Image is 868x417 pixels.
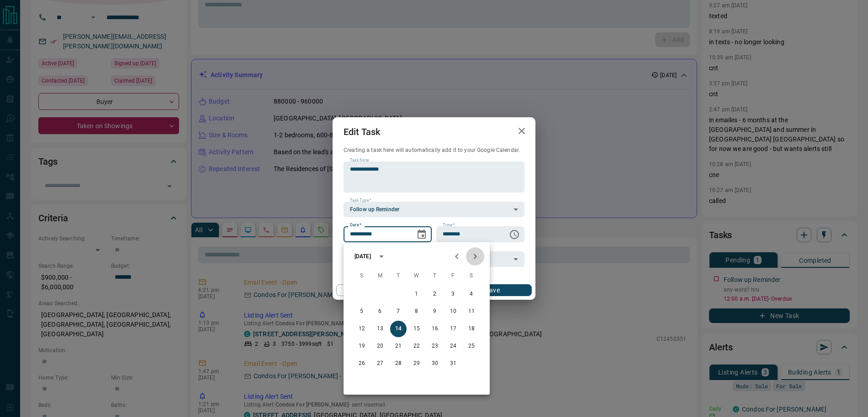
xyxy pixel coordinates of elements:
label: Time [443,222,455,228]
button: 1 [408,286,425,302]
button: 19 [354,338,370,354]
button: Cancel [336,284,414,296]
button: 3 [445,286,461,302]
button: Choose time, selected time is 12:00 AM [505,225,524,244]
label: Date [350,222,361,228]
span: Thursday [427,267,443,285]
button: Previous month [448,247,466,266]
button: 13 [372,321,388,337]
span: Monday [372,267,388,285]
span: Tuesday [390,267,407,285]
button: 16 [427,321,443,337]
button: 24 [445,338,461,354]
span: Sunday [354,267,370,285]
span: Friday [445,267,461,285]
button: 11 [463,303,480,320]
button: 10 [445,303,461,320]
button: 30 [427,355,443,372]
button: 9 [427,303,443,320]
button: 28 [390,355,407,372]
label: Task Type [350,198,371,203]
button: 2 [427,286,443,302]
button: 6 [372,303,388,320]
button: 22 [408,338,425,354]
button: 26 [354,355,370,372]
button: 29 [408,355,425,372]
button: 8 [408,303,425,320]
button: 7 [390,303,407,320]
button: 27 [372,355,388,372]
button: calendar view is open, switch to year view [374,249,389,264]
button: Next month [466,247,484,266]
button: 12 [354,321,370,337]
h2: Edit Task [333,117,391,146]
button: 21 [390,338,407,354]
button: 20 [372,338,388,354]
span: Wednesday [408,267,425,285]
button: 4 [463,286,480,302]
button: Choose date, selected date is Oct 14, 2025 [413,225,431,244]
button: 17 [445,321,461,337]
button: Save [454,284,532,296]
div: Follow up Reminder [344,202,524,217]
button: 5 [354,303,370,320]
button: 14 [390,321,407,337]
button: 25 [463,338,480,354]
div: [DATE] [355,252,371,261]
button: 15 [408,321,425,337]
span: Saturday [463,267,480,285]
button: 23 [427,338,443,354]
button: 31 [445,355,461,372]
label: Task Note [350,157,369,163]
button: 18 [463,321,480,337]
p: Creating a task here will automatically add it to your Google Calendar. [344,146,524,154]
